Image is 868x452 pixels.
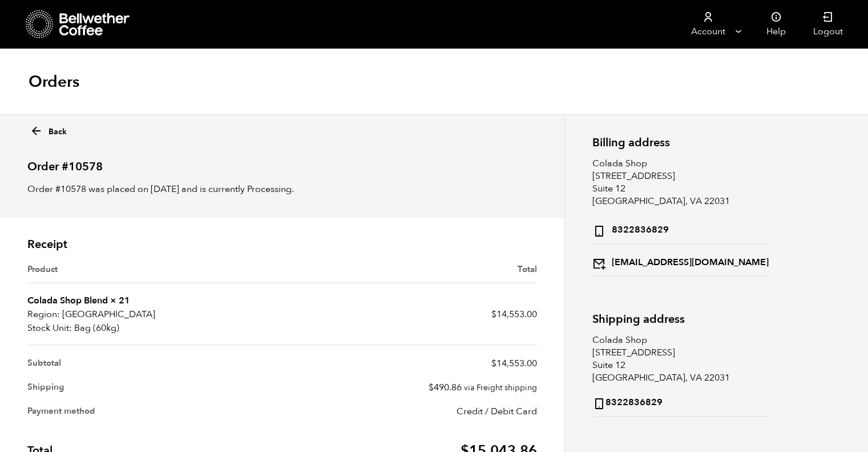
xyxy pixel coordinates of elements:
[282,263,536,284] th: Total
[464,382,537,393] small: via Freight shipping
[491,357,496,370] span: $
[30,121,67,138] a: Back
[491,308,537,321] bdi: 14,553.00
[491,308,496,321] span: $
[592,254,769,270] strong: [EMAIL_ADDRESS][DOMAIN_NAME]
[27,375,282,399] th: Shipping
[282,399,536,423] td: Credit / Debit Card
[592,313,769,326] h2: Shipping address
[27,321,282,335] p: Bag (60kg)
[27,238,537,251] h2: Receipt
[491,357,537,370] span: 14,553.00
[592,221,669,238] strong: 8322836829
[27,345,282,375] th: Subtotal
[27,150,537,174] h2: Order #10578
[592,136,769,149] h2: Billing address
[429,381,434,394] span: $
[429,381,462,394] span: 490.86
[592,334,769,417] address: Colada Shop [STREET_ADDRESS] Suite 12 [GEOGRAPHIC_DATA], VA 22031
[27,399,282,423] th: Payment method
[29,71,79,92] h1: Orders
[27,307,282,321] p: [GEOGRAPHIC_DATA]
[27,321,72,335] strong: Stock Unit:
[27,294,108,307] a: Colada Shop Blend
[27,307,60,321] strong: Region:
[27,182,537,196] p: Order #10578 was placed on [DATE] and is currently Processing.
[592,394,663,410] strong: 8322836829
[110,294,130,307] strong: × 21
[27,263,282,284] th: Product
[592,157,769,277] address: Colada Shop [STREET_ADDRESS] Suite 12 [GEOGRAPHIC_DATA], VA 22031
